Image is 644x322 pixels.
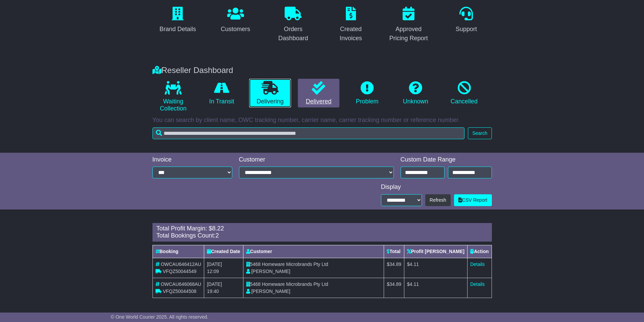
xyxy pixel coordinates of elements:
span: 34.89 [389,262,401,267]
span: [DATE] [207,262,222,267]
a: Created Invoices [326,4,377,45]
p: You can search by client name, OWC tracking number, carrier name, carrier tracking number or refe... [152,117,492,124]
th: Customer [243,245,384,258]
a: Support [451,4,481,36]
span: Homeware Microbrands Pty Ltd [262,281,328,287]
a: Waiting Collection [152,79,194,115]
div: Display [381,183,492,191]
span: OWCAU646068AU [161,281,201,287]
span: 12:09 [207,269,219,274]
span: 34.89 [389,281,401,287]
td: $ [404,278,468,298]
a: Approved Pricing Report [383,4,434,45]
td: $ [404,258,468,278]
th: Booking [152,245,204,258]
div: Total Profit Margin: $ [157,225,488,232]
a: Problem [346,79,388,108]
span: 4.11 [410,281,419,287]
div: Total Bookings Count: [157,232,488,240]
th: Created Date [204,245,243,258]
span: [DATE] [207,281,222,287]
span: 5468 [250,262,261,267]
a: Details [470,262,485,267]
a: Cancelled [443,79,485,108]
td: $ [384,258,404,278]
span: 4.11 [410,262,419,267]
a: Brand Details [155,4,200,36]
a: CSV Report [454,194,492,206]
span: OWCAU646412AU [161,262,201,267]
td: $ [384,278,404,298]
span: [PERSON_NAME] [251,269,290,274]
span: VFQZ50044549 [163,269,196,274]
div: Approved Pricing Report [387,25,430,43]
div: Support [456,25,477,34]
div: Reseller Dashboard [149,66,495,75]
a: Details [470,281,485,287]
span: 5468 [250,281,261,287]
button: Search [468,127,492,139]
th: Action [467,245,492,258]
span: 8.22 [212,225,224,232]
a: Delivering [249,79,291,108]
button: Refresh [425,194,451,206]
th: Total [384,245,404,258]
th: Profit [PERSON_NAME] [404,245,468,258]
div: Brand Details [160,25,196,34]
a: Customers [216,4,255,36]
span: VFQZ50044508 [163,289,196,294]
span: [PERSON_NAME] [251,289,290,294]
div: Custom Date Range [401,156,492,164]
div: Customer [239,156,394,164]
div: Customers [221,25,250,34]
div: Orders Dashboard [272,25,314,43]
a: Delivered [298,79,339,108]
span: 19:40 [207,289,219,294]
div: Invoice [152,156,232,164]
span: 2 [216,232,219,239]
a: Unknown [395,79,436,108]
a: In Transit [201,79,242,108]
div: Created Invoices [330,25,372,43]
span: Homeware Microbrands Pty Ltd [262,262,328,267]
a: Orders Dashboard [268,4,319,45]
span: © One World Courier 2025. All rights reserved. [111,314,209,320]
